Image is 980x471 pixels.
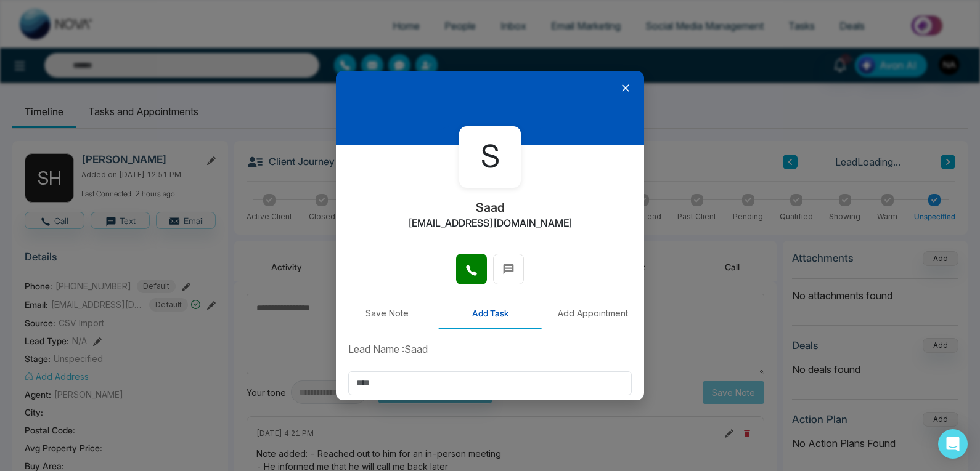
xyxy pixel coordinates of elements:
span: S [481,134,500,180]
button: Add Appointment [541,297,644,329]
button: Add Task [439,297,542,329]
h2: [EMAIL_ADDRESS][DOMAIN_NAME] [408,217,573,229]
h2: Saad [476,200,505,215]
button: Save Note [336,297,439,329]
div: Lead Name : Saad [341,342,639,356]
div: Open Intercom Messenger [938,429,968,459]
